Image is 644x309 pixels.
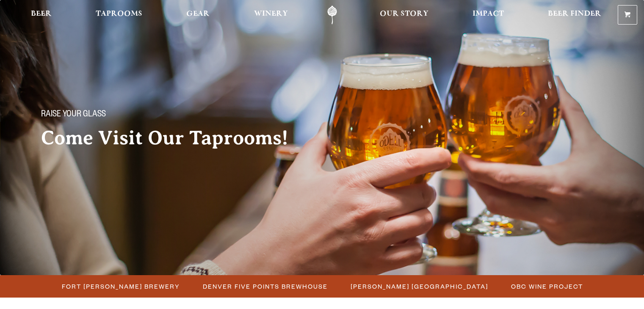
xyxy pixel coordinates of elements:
[41,127,305,149] h2: Come Visit Our Taprooms!
[186,11,210,17] span: Gear
[96,11,142,17] span: Taprooms
[511,280,583,292] span: OBC Wine Project
[374,6,434,25] a: Our Story
[316,6,348,25] a: Odell Home
[542,6,607,25] a: Beer Finder
[345,280,492,292] a: [PERSON_NAME] [GEOGRAPHIC_DATA]
[467,6,509,25] a: Impact
[90,6,148,25] a: Taprooms
[506,280,587,292] a: OBC Wine Project
[181,6,215,25] a: Gear
[380,11,428,17] span: Our Story
[198,280,332,292] a: Denver Five Points Brewhouse
[203,280,328,292] span: Denver Five Points Brewhouse
[254,11,288,17] span: Winery
[548,11,601,17] span: Beer Finder
[473,11,504,17] span: Impact
[25,6,57,25] a: Beer
[249,6,293,25] a: Winery
[351,280,488,292] span: [PERSON_NAME] [GEOGRAPHIC_DATA]
[57,280,184,292] a: Fort [PERSON_NAME] Brewery
[62,280,180,292] span: Fort [PERSON_NAME] Brewery
[41,110,106,121] span: Raise your glass
[31,11,52,17] span: Beer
